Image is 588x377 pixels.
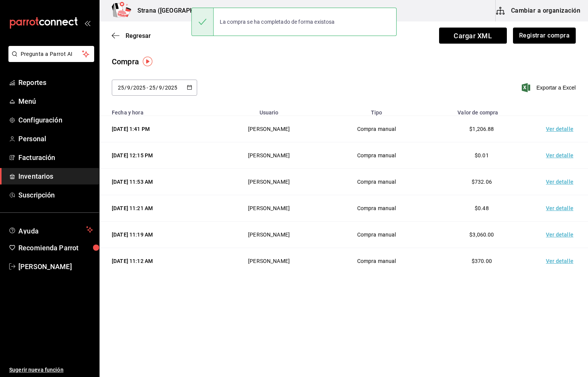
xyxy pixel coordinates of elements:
[469,232,494,238] span: $3,060.00
[214,169,324,195] td: [PERSON_NAME]
[214,13,341,30] div: La compra se ha completado de forma existosa
[214,142,324,169] td: [PERSON_NAME]
[131,6,222,15] h3: Strana ([GEOGRAPHIC_DATA])
[147,85,148,91] span: -
[112,204,205,212] div: [DATE] 11:21 AM
[84,20,90,26] button: open_drawer_menu
[214,116,324,142] td: [PERSON_NAME]
[162,85,165,91] span: /
[214,105,324,116] th: Usuario
[156,85,158,91] span: /
[429,105,534,116] th: Valor de compra
[439,28,507,44] span: Cargar XML
[18,152,93,163] span: Facturación
[112,56,139,67] div: Compra
[324,195,429,222] td: Compra manual
[112,257,205,265] div: [DATE] 11:12 AM
[324,222,429,248] td: Compra manual
[5,55,94,64] a: Pregunta a Parrot AI
[112,125,205,133] div: [DATE] 1:41 PM
[18,96,93,106] span: Menú
[469,126,494,132] span: $1,206.88
[18,261,93,272] span: [PERSON_NAME]
[523,83,576,92] button: Exportar a Excel
[21,50,82,58] span: Pregunta a Parrot AI
[18,243,93,253] span: Recomienda Parrot
[133,85,146,91] input: Year
[18,134,93,144] span: Personal
[124,85,127,91] span: /
[324,169,429,195] td: Compra manual
[18,115,93,125] span: Configuración
[214,195,324,222] td: [PERSON_NAME]
[127,85,131,91] input: Month
[475,152,489,158] span: $0.01
[18,77,93,88] span: Reportes
[534,169,588,195] td: Ver detalle
[126,32,151,39] span: Regresar
[18,171,93,181] span: Inventarios
[513,28,576,44] button: Registrar compra
[118,85,124,91] input: Day
[143,57,152,66] img: Tooltip marker
[534,248,588,274] td: Ver detalle
[472,258,492,264] span: $370.00
[131,85,133,91] span: /
[112,231,205,238] div: [DATE] 11:19 AM
[324,105,429,116] th: Tipo
[324,248,429,274] td: Compra manual
[18,190,93,200] span: Suscripción
[112,32,151,39] button: Regresar
[18,225,83,234] span: Ayuda
[324,116,429,142] td: Compra manual
[165,85,178,91] input: Year
[472,179,492,185] span: $732.06
[534,195,588,222] td: Ver detalle
[149,85,156,91] input: Day
[534,222,588,248] td: Ver detalle
[214,248,324,274] td: [PERSON_NAME]
[475,205,489,211] span: $0.48
[8,46,94,62] button: Pregunta a Parrot AI
[324,142,429,169] td: Compra manual
[112,178,205,186] div: [DATE] 11:53 AM
[112,152,205,159] div: [DATE] 12:15 PM
[214,222,324,248] td: [PERSON_NAME]
[158,85,162,91] input: Month
[534,142,588,169] td: Ver detalle
[100,105,214,116] th: Fecha y hora
[9,366,93,374] span: Sugerir nueva función
[534,116,588,142] td: Ver detalle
